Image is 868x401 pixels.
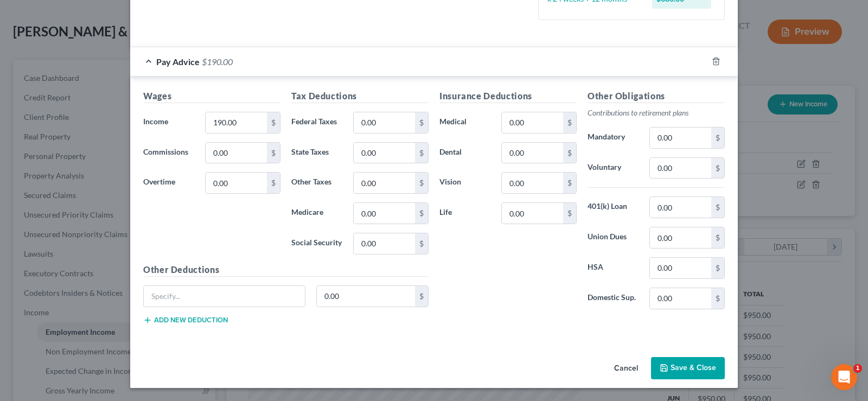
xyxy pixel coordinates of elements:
h5: Other Deductions [143,263,429,277]
input: 0.00 [502,112,563,133]
div: $ [415,203,428,224]
label: Dental [434,142,496,164]
label: Mandatory [582,127,644,149]
label: Domestic Sup. [582,288,644,309]
div: $ [711,288,724,309]
h5: Tax Deductions [291,90,429,103]
span: $190.00 [202,56,233,67]
input: 0.00 [206,173,267,193]
h5: Insurance Deductions [439,90,577,103]
input: 0.00 [650,258,711,278]
label: Social Security [286,233,348,254]
input: 0.00 [206,143,267,163]
div: $ [711,158,724,179]
input: 0.00 [354,203,415,224]
button: Add new deduction [143,316,228,324]
div: $ [563,112,576,133]
input: 0.00 [502,173,563,193]
input: 0.00 [502,203,563,224]
input: 0.00 [354,112,415,133]
label: Medical [434,112,496,133]
div: $ [267,173,280,193]
div: $ [415,233,428,254]
p: Contributions to retirement plans [588,107,725,118]
input: Specify... [144,286,305,307]
input: 0.00 [206,112,267,133]
button: Cancel [605,358,647,380]
div: $ [415,173,428,193]
input: 0.00 [354,143,415,163]
label: HSA [582,257,644,279]
div: $ [711,258,724,278]
input: 0.00 [650,158,711,179]
div: $ [415,143,428,163]
label: Voluntary [582,157,644,179]
label: State Taxes [286,142,348,164]
div: $ [563,173,576,193]
iframe: Intercom live chat [831,364,857,390]
input: 0.00 [502,143,563,163]
span: 1 [853,364,862,373]
input: 0.00 [650,288,711,309]
div: $ [563,143,576,163]
div: $ [711,128,724,148]
label: Commissions [138,142,200,164]
span: Income [143,117,168,126]
label: 401(k) Loan [582,196,644,218]
div: $ [267,112,280,133]
input: 0.00 [650,128,711,148]
label: Life [434,202,496,224]
div: $ [267,143,280,163]
label: Federal Taxes [286,112,348,133]
button: Save & Close [651,357,725,380]
span: Pay Advice [156,56,200,67]
label: Union Dues [582,227,644,249]
div: $ [415,286,428,307]
div: $ [415,112,428,133]
input: 0.00 [354,233,415,254]
input: 0.00 [650,227,711,248]
label: Overtime [138,172,200,194]
h5: Other Obligations [588,90,725,103]
div: $ [711,227,724,248]
label: Vision [434,172,496,194]
div: $ [563,203,576,224]
label: Medicare [286,202,348,224]
input: 0.00 [650,197,711,218]
input: 0.00 [317,286,416,307]
input: 0.00 [354,173,415,193]
div: $ [711,197,724,218]
label: Other Taxes [286,172,348,194]
h5: Wages [143,90,280,103]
